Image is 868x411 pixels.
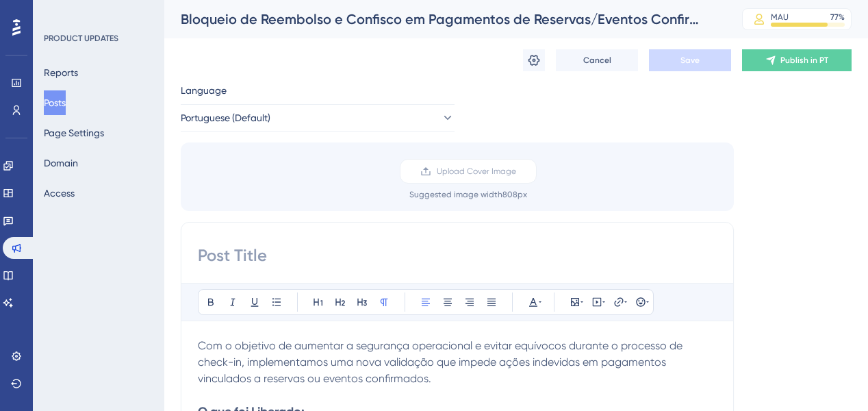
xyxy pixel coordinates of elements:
button: Reports [44,60,78,85]
span: Publish in PT [780,55,828,66]
div: 77 % [830,12,845,23]
button: Posts [44,90,66,115]
button: Access [44,181,75,206]
span: Language [181,82,227,99]
span: Cancel [583,55,611,66]
button: Save [649,49,731,71]
button: Portuguese (Default) [181,104,455,132]
div: Bloqueio de Reembolso e Confisco em Pagamentos de Reservas/Eventos Confirmados [181,10,708,29]
div: PRODUCT UPDATES [44,33,118,44]
span: Portuguese (Default) [181,110,270,126]
button: Page Settings [44,121,104,145]
button: Domain [44,151,78,175]
span: Save [680,55,700,66]
button: Publish in PT [742,49,852,71]
div: Suggested image width 808 px [409,189,527,200]
div: MAU [771,12,789,23]
button: Cancel [556,49,638,71]
span: Com o objetivo de aumentar a segurança operacional e evitar equívocos durante o processo de check... [198,339,685,385]
input: Post Title [198,245,717,266]
span: Upload Cover Image [437,166,516,177]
